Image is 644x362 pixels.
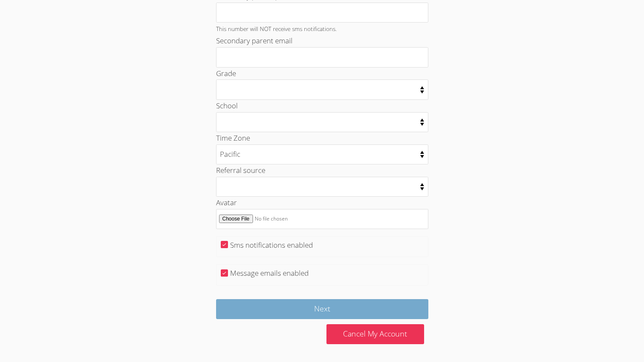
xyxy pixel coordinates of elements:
label: Referral source [216,165,265,175]
a: Cancel My Account [326,324,424,344]
label: Grade [216,68,236,78]
label: Secondary parent email [216,36,292,45]
label: Sms notifications enabled [230,240,313,250]
small: This number will NOT receive sms notifications. [216,25,337,33]
label: Avatar [216,198,237,207]
label: Time Zone [216,133,250,143]
label: Message emails enabled [230,268,309,278]
input: Next [216,299,428,319]
label: School [216,101,238,110]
